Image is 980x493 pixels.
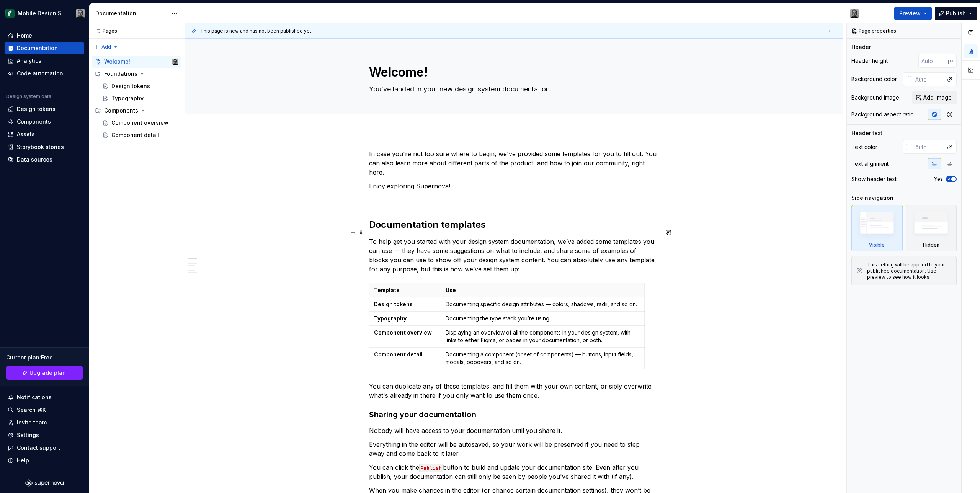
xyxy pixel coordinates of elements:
[5,141,84,153] a: Storybook stories
[6,366,83,380] button: Upgrade plan
[6,93,51,100] div: Design system data
[446,300,639,308] p: Documenting specific design attributes — colors, shadows, radii, and so on.
[918,54,948,68] input: Auto
[374,315,407,322] strong: Typography
[99,80,181,92] a: Design tokens
[923,242,939,248] div: Hidden
[912,72,943,86] input: Auto
[906,205,957,251] div: Hidden
[17,156,52,163] div: Data sources
[851,75,897,83] div: Background color
[369,426,658,435] p: Nobody will have access to your documentation until you share it.
[369,219,658,231] h2: Documentation templates
[17,44,58,52] div: Documentation
[5,29,84,42] a: Home
[367,63,657,82] textarea: Welcome!
[17,444,60,452] div: Contact support
[5,42,84,54] a: Documentation
[17,32,32,39] div: Home
[18,10,67,17] div: Mobile Design System
[92,104,181,117] div: Components
[17,57,41,65] div: Analytics
[111,119,168,127] div: Component overview
[5,128,84,140] a: Assets
[446,351,639,366] p: Documenting a component (or set of components) — buttons, input fields, modals, popovers, and so on.
[894,7,932,20] button: Preview
[99,117,181,129] a: Component overview
[369,382,658,400] p: You can duplicate any of these templates, and fill them with your own content, or siply overwrite...
[912,140,943,154] input: Auto
[17,457,29,464] div: Help
[92,68,181,80] div: Foundations
[76,9,85,18] img: Gabriel Scotá
[111,82,150,90] div: Design tokens
[92,56,181,141] div: Page tree
[923,94,952,101] span: Add image
[367,83,657,95] textarea: You’ve landed in your new design system documentation.
[17,393,52,401] div: Notifications
[369,181,658,191] p: Enjoy exploring Supernova!
[99,129,181,141] a: Component detail
[935,7,977,20] button: Publish
[17,419,47,426] div: Invite team
[17,118,51,126] div: Components
[104,70,137,78] div: Foundations
[5,116,84,128] a: Components
[446,315,639,322] p: Documenting the type stack you’re using.
[104,58,130,65] div: Welcome!
[851,57,888,65] div: Header height
[111,131,159,139] div: Component detail
[5,67,84,80] a: Code automation
[369,440,658,458] p: Everything in the editor will be autosaved, so your work will be preserved if you need to step aw...
[17,131,35,138] div: Assets
[5,454,84,467] button: Help
[5,416,84,429] a: Invite team
[369,409,658,420] h3: Sharing your documentation
[25,479,64,487] svg: Supernova Logo
[5,404,84,416] button: Search ⌘K
[17,431,39,439] div: Settings
[946,10,966,17] span: Publish
[374,351,423,358] strong: Component detail
[850,9,859,18] img: Gabriel Scotá
[446,329,639,344] p: Displaying an overview of all the components in your design system, with links to either Figma, o...
[5,9,15,18] img: 0521c441-cb82-4373-94c6-55b26223deb5.png
[851,94,899,101] div: Background image
[446,286,639,294] p: Use
[867,262,952,280] div: This setting will be applied to your published documentation. Use preview to see how it looks.
[92,28,117,34] div: Pages
[899,10,921,17] span: Preview
[869,242,885,248] div: Visible
[851,205,903,251] div: Visible
[374,301,413,307] strong: Design tokens
[92,56,181,68] a: Welcome!Gabriel Scotá
[17,143,64,151] div: Storybook stories
[374,286,436,294] p: Template
[851,194,893,202] div: Side navigation
[2,5,87,21] button: Mobile Design SystemGabriel Scotá
[374,329,432,336] strong: Component overview
[851,129,882,137] div: Header text
[172,59,178,65] img: Gabriel Scotá
[419,464,443,472] code: Publish
[851,111,914,118] div: Background aspect ratio
[17,105,56,113] div: Design tokens
[5,55,84,67] a: Analytics
[17,70,63,77] div: Code automation
[29,369,66,377] span: Upgrade plan
[99,92,181,104] a: Typography
[200,28,312,34] span: This page is new and has not been published yet.
[912,91,957,104] button: Add image
[369,237,658,274] p: To help get you started with your design system documentation, we’ve added some templates you can...
[851,143,877,151] div: Text color
[95,10,168,17] div: Documentation
[5,103,84,115] a: Design tokens
[851,175,897,183] div: Show header text
[5,153,84,166] a: Data sources
[92,42,121,52] button: Add
[369,463,658,481] p: You can click the button to build and update your documentation site. Even after you publish, you...
[5,442,84,454] button: Contact support
[101,44,111,50] span: Add
[851,43,871,51] div: Header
